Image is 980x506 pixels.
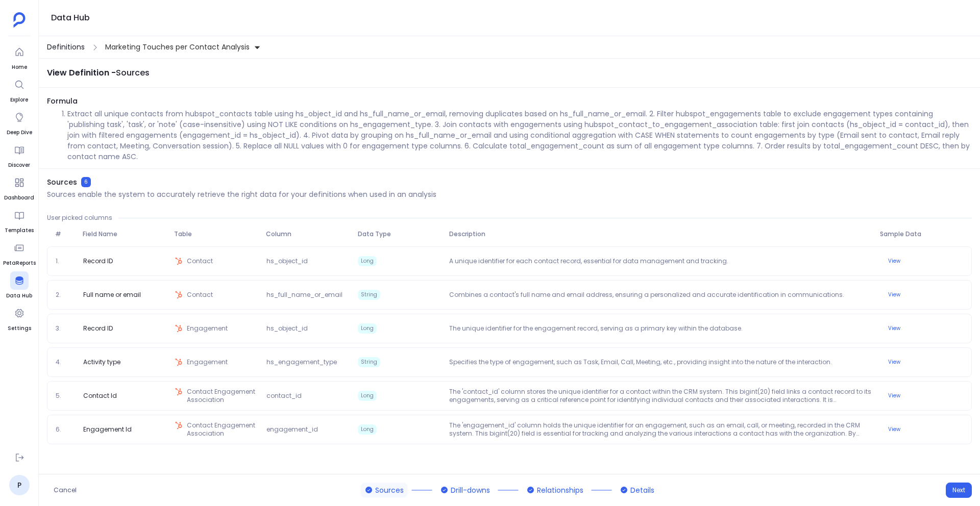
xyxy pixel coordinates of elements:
a: P [9,475,30,495]
span: Long [358,323,377,334]
span: Long [358,424,377,435]
span: Long [358,256,377,266]
span: 2. [52,291,79,299]
span: hs_engagement_type [262,358,354,366]
span: 6 [81,177,91,187]
span: Contact Engagement Association [187,388,258,404]
span: Full name or email [79,291,145,299]
span: Sources [116,67,150,79]
button: Marketing Touches per Contact Analysis [103,39,263,56]
span: Definitions [47,42,85,53]
button: View [882,255,906,267]
span: Discover [8,161,30,169]
span: Deep Dive [7,129,32,137]
span: Relationships [537,485,583,495]
span: engagement_id [262,425,354,434]
span: Settings [8,324,31,333]
span: PetaReports [3,259,36,267]
span: Engagement Id [79,425,136,434]
span: Engagement [187,324,258,333]
span: Column [262,230,354,238]
span: 3. [52,324,79,333]
a: PetaReports [3,239,36,267]
p: The 'engagement_id' column holds the unique identifier for an engagement, such as an email, call,... [445,421,875,438]
span: 4. [52,358,79,366]
span: Explore [10,96,29,104]
span: Marketing Touches per Contact Analysis [105,42,250,53]
span: Record ID [79,257,117,265]
span: Contact Id [79,392,121,400]
span: View Definition - [47,67,116,79]
span: Long [358,391,377,401]
p: The 'contact_id' column stores the unique identifier for a contact within the CRM system. This bi... [445,388,875,404]
span: # [51,230,79,238]
a: Deep Dive [7,108,32,137]
span: Contact [187,257,258,265]
span: String [358,290,380,300]
button: Sources [361,483,408,497]
button: Relationships [523,483,587,497]
span: hs_object_id [262,324,354,333]
button: Drill-downs [436,483,494,497]
span: Dashboard [4,194,34,202]
span: Field Name [79,230,170,238]
span: Templates [5,226,34,235]
a: Discover [8,141,30,169]
a: Home [10,43,29,71]
li: Extract all unique contacts from hubspot_contacts table using hs_object_id and hs_full_name_or_em... [67,109,972,162]
span: 1. [52,257,79,265]
button: View [882,356,906,368]
span: Engagement [187,358,258,366]
span: Table [170,230,262,238]
span: Record ID [79,324,117,333]
button: View [882,423,906,436]
span: Description [445,230,876,238]
button: Cancel [47,483,83,498]
button: View [882,322,906,335]
a: Explore [10,75,29,104]
span: Drill-downs [451,485,490,495]
button: Details [616,483,658,497]
p: Specifies the type of engagement, such as Task, Email, Call, Meeting, etc., providing insight int... [445,358,875,366]
span: Activity type [79,358,125,366]
a: Data Hub [6,271,32,300]
span: Home [10,63,29,71]
a: Dashboard [4,173,34,202]
span: hs_object_id [262,257,354,265]
p: Sources enable the system to accurately retrieve the right data for your definitions when used in... [47,189,436,199]
span: Data Type [354,230,446,238]
span: Contact Engagement Association [187,421,258,438]
span: Sources [47,177,77,187]
img: petavue logo [13,12,26,28]
span: hs_full_name_or_email [262,291,354,299]
h1: Data Hub [51,11,90,25]
span: User picked columns [47,214,112,222]
span: String [358,357,380,367]
button: View [882,289,906,301]
p: A unique identifier for each contact record, essential for data management and tracking. [445,257,875,265]
p: Combines a contact's full name and email address, ensuring a personalized and accurate identifica... [445,291,875,299]
span: Sources [375,485,404,495]
span: 6. [52,425,79,434]
a: Settings [8,304,31,333]
span: Details [630,485,654,495]
span: Sample Data [876,230,968,238]
span: contact_id [262,392,354,400]
span: Formula [47,96,972,107]
span: Contact [187,291,258,299]
span: 5. [52,392,79,400]
button: View [882,390,906,402]
p: The unique identifier for the engagement record, serving as a primary key within the database. [445,324,875,333]
a: Templates [5,206,34,235]
button: Next [946,483,972,498]
span: Data Hub [6,292,32,300]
